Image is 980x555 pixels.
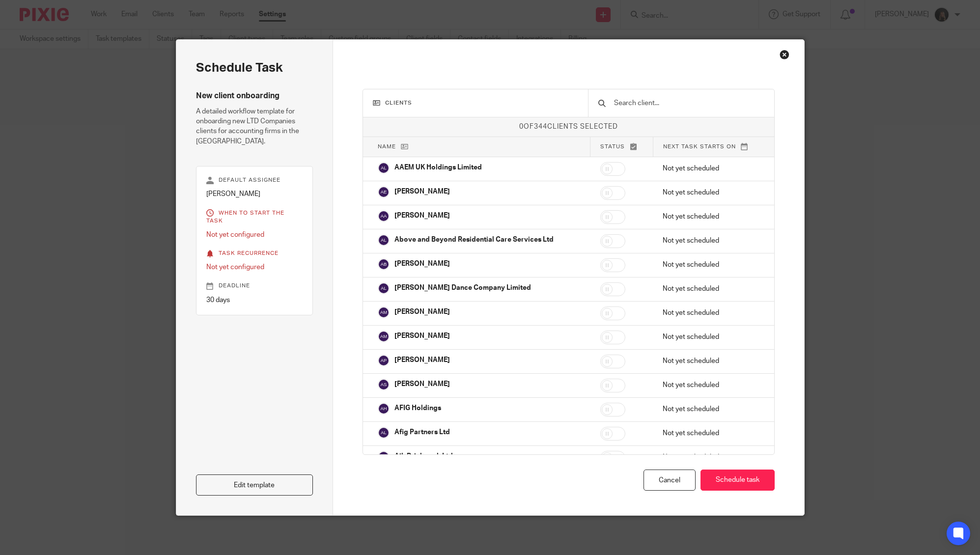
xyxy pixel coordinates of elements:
p: of clients selected [363,122,774,132]
p: 30 days [206,295,303,305]
p: Name [378,142,580,151]
p: A detailed workflow template for onboarding new LTD Companies clients for accounting firms in the... [196,107,313,146]
p: [PERSON_NAME] [206,189,303,199]
h2: Schedule task [196,59,313,76]
p: Not yet scheduled [663,428,759,438]
p: Afig Partners Ltd [394,427,450,437]
p: [PERSON_NAME] Dance Company Limited [394,283,531,293]
p: Not yet scheduled [663,164,759,173]
img: svg%3E [378,258,390,270]
p: Default assignee [206,176,303,184]
p: [PERSON_NAME] [394,355,450,365]
div: Cancel [644,470,696,491]
img: svg%3E [378,210,390,222]
span: 344 [534,123,547,130]
p: Not yet scheduled [663,452,759,462]
p: Not yet configured [206,262,303,272]
p: Not yet scheduled [663,188,759,197]
img: svg%3E [378,355,390,366]
img: svg%3E [378,306,390,318]
p: Not yet scheduled [663,260,759,270]
h4: New client onboarding [196,91,313,101]
p: Not yet configured [206,230,303,240]
p: Not yet scheduled [663,356,759,366]
p: [PERSON_NAME] [394,187,450,196]
img: svg%3E [378,427,390,439]
img: svg%3E [378,234,390,246]
p: Not yet scheduled [663,308,759,318]
p: AAEM UK Holdings Limited [394,163,482,172]
p: [PERSON_NAME] [394,379,450,389]
p: [PERSON_NAME] [394,211,450,221]
img: svg%3E [378,162,390,174]
p: Not yet scheduled [663,236,759,246]
p: Not yet scheduled [663,284,759,294]
p: Next task starts on [663,142,759,151]
p: Status [600,142,643,151]
a: Edit template [196,474,313,496]
p: Ajk Brickwork Ltd [394,451,453,461]
div: Close this dialog window [780,50,789,59]
img: svg%3E [378,379,390,390]
p: Task recurrence [206,250,303,257]
p: Not yet scheduled [663,380,759,390]
input: Search client... [613,98,764,109]
p: Above and Beyond Residential Care Services Ltd [394,235,554,245]
p: AFIG Holdings [394,403,441,413]
p: [PERSON_NAME] [394,331,450,341]
img: svg%3E [378,403,390,415]
h3: Clients [373,99,578,107]
button: Schedule task [700,470,775,491]
p: Not yet scheduled [663,404,759,414]
p: [PERSON_NAME] [394,259,450,269]
img: svg%3E [378,451,390,463]
img: svg%3E [378,186,390,198]
p: [PERSON_NAME] [394,307,450,317]
p: Not yet scheduled [663,212,759,222]
p: When to start the task [206,209,303,225]
p: Not yet scheduled [663,332,759,342]
img: svg%3E [378,331,390,342]
span: 0 [519,123,524,130]
p: Deadline [206,282,303,290]
img: svg%3E [378,282,390,294]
